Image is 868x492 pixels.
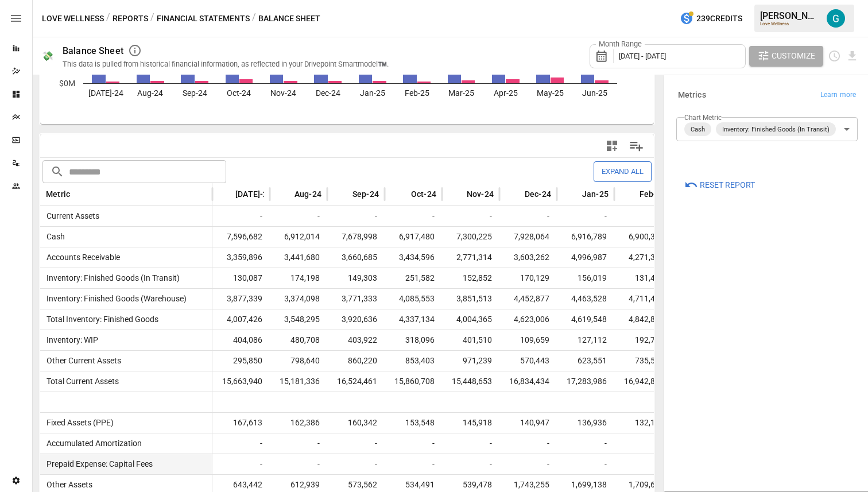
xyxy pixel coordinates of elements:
button: Love Wellness [42,11,104,26]
div: [PERSON_NAME] [760,10,820,21]
label: Month Range [596,39,645,49]
span: 140,947 [518,413,551,433]
span: 16,524,461 [335,371,379,392]
span: 3,441,680 [282,247,321,268]
span: 401,510 [461,330,494,350]
span: 853,403 [404,351,436,371]
span: 17,283,986 [565,371,609,392]
button: Reports [113,11,148,26]
span: - [603,206,609,226]
button: Sort [507,186,524,202]
span: 295,850 [231,351,264,371]
span: - [431,206,436,226]
span: - [316,433,321,454]
span: 404,086 [231,330,264,350]
button: Reset Report [676,175,763,195]
div: Balance Sheet [63,45,123,56]
span: - [545,433,551,454]
span: - [488,433,494,454]
span: Cash [686,123,710,136]
span: 3,877,339 [225,289,264,309]
button: Download report [846,49,859,63]
span: - [316,206,321,226]
button: 239Credits [675,8,747,29]
span: 570,443 [518,351,551,371]
div: Love Wellness [760,21,820,26]
span: 15,181,336 [278,371,321,392]
span: - [373,454,379,474]
span: Other Current Assets [42,356,121,365]
span: Inventory: Finished Goods (In Transit) [42,273,180,282]
text: Sep-24 [183,88,207,98]
span: - [488,206,494,226]
span: 735,545 [633,351,666,371]
span: 480,708 [289,330,321,350]
span: - [258,454,264,474]
span: 7,300,225 [455,227,494,247]
span: 403,922 [346,330,379,350]
span: Metric [46,188,70,200]
span: 3,603,262 [512,247,551,268]
span: 4,271,313 [627,247,666,268]
span: Fixed Assets (PPE) [42,418,114,427]
span: 131,421 [633,268,666,288]
span: 6,916,789 [569,227,609,247]
span: 6,917,480 [397,227,436,247]
span: - [431,433,436,454]
span: 136,936 [576,413,609,433]
span: Aug-24 [294,188,321,200]
div: / [252,11,256,26]
span: 2,771,314 [455,247,494,268]
span: Customize [772,49,815,63]
span: 145,918 [461,413,494,433]
button: Schedule report [828,49,841,63]
span: 127,112 [576,330,609,350]
span: 3,434,596 [397,247,436,268]
span: 15,448,653 [450,371,494,392]
span: [DATE]-24 [235,188,273,200]
text: Dec-24 [316,88,340,98]
button: Sort [71,186,87,202]
span: - [316,454,321,474]
span: 130,087 [231,268,264,288]
span: 160,342 [346,413,379,433]
span: 7,678,998 [340,227,379,247]
span: - [431,454,436,474]
span: 3,374,098 [282,289,321,309]
img: Gavin Acres [827,9,845,28]
span: - [258,433,264,454]
span: 318,096 [404,330,436,350]
div: This data is pulled from historical financial information, as reflected in your Drivepoint Smartm... [63,60,389,68]
span: Nov-24 [467,188,494,200]
text: [DATE]-24 [88,88,123,98]
button: Sort [565,186,581,202]
span: 6,900,384 [627,227,666,247]
span: Inventory: Finished Goods (In Transit) [718,123,834,136]
span: 174,198 [289,268,321,288]
label: Chart Metric [684,113,722,122]
span: 798,640 [289,351,321,371]
span: 152,852 [461,268,494,288]
span: 4,007,426 [225,309,264,330]
span: 4,623,006 [512,309,551,330]
span: 4,004,365 [455,309,494,330]
button: Expand All [594,161,652,181]
span: Oct-24 [411,188,436,200]
span: 109,659 [518,330,551,350]
span: 15,860,708 [393,371,436,392]
button: Financial Statements [157,11,250,26]
span: 4,996,987 [569,247,609,268]
span: 971,239 [461,351,494,371]
div: / [150,11,154,26]
h6: Metrics [678,89,706,102]
button: Customize [749,46,824,67]
button: Sort [218,186,234,202]
button: Sort [449,186,466,202]
span: Reset Report [700,178,755,192]
span: - [258,206,264,226]
text: Feb-25 [405,88,429,98]
span: 7,596,682 [225,227,264,247]
span: 7,928,064 [512,227,551,247]
span: 16,834,434 [507,371,551,392]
